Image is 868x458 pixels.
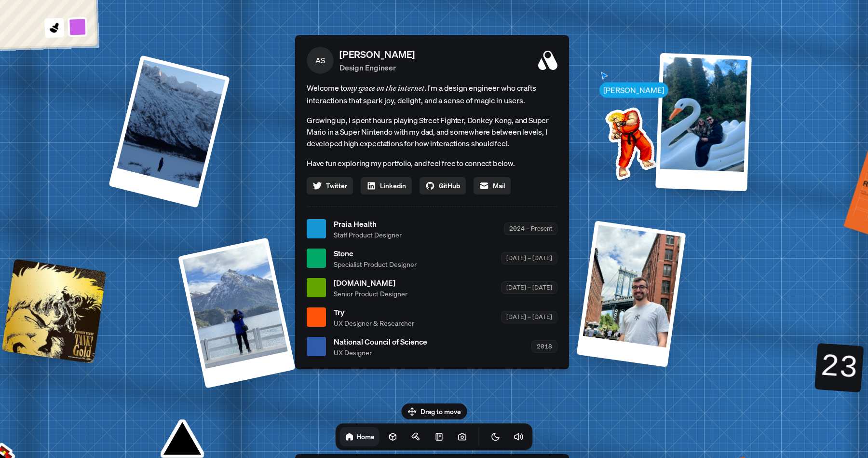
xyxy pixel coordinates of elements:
span: Specialist Product Designer [334,259,417,269]
div: 2018 [531,340,557,352]
div: [DATE] – [DATE] [501,281,557,293]
button: Toggle Theme [486,427,505,446]
span: Mail [493,180,505,191]
span: National Council of Science [334,336,427,347]
span: UX Designer & Researcher [334,318,414,328]
span: UX Designer [334,347,427,358]
span: Staff Product Designer [334,230,402,240]
span: GitHub [439,180,460,191]
a: Twitter [307,177,353,194]
a: Mail [474,177,511,194]
p: [PERSON_NAME] [339,47,415,62]
span: AS [307,47,334,74]
span: Welcome to I'm a design engineer who crafts interactions that spark joy, delight, and a sense of ... [307,82,557,107]
p: Design Engineer [339,62,415,73]
span: Twitter [326,180,347,191]
h1: Home [356,432,375,441]
a: Linkedin [361,177,412,194]
span: Senior Product Designer [334,289,407,299]
span: [DOMAIN_NAME] [334,277,407,289]
span: Try [334,306,414,318]
span: Praia Health [334,218,402,230]
a: GitHub [420,177,466,194]
img: Profile example [580,93,678,190]
p: Have fun exploring my portfolio, and feel free to connect below. [307,157,557,169]
em: my space on the internet. [347,83,427,93]
span: Stone [334,248,417,259]
p: Growing up, I spent hours playing Street Fighter, Donkey Kong, and Super Mario in a Super Nintend... [307,114,557,149]
a: Home [340,427,380,446]
div: [DATE] – [DATE] [501,252,557,264]
span: Linkedin [380,180,406,191]
button: Toggle Audio [509,427,529,446]
div: [DATE] – [DATE] [501,311,557,323]
div: 2024 – Present [504,222,557,235]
